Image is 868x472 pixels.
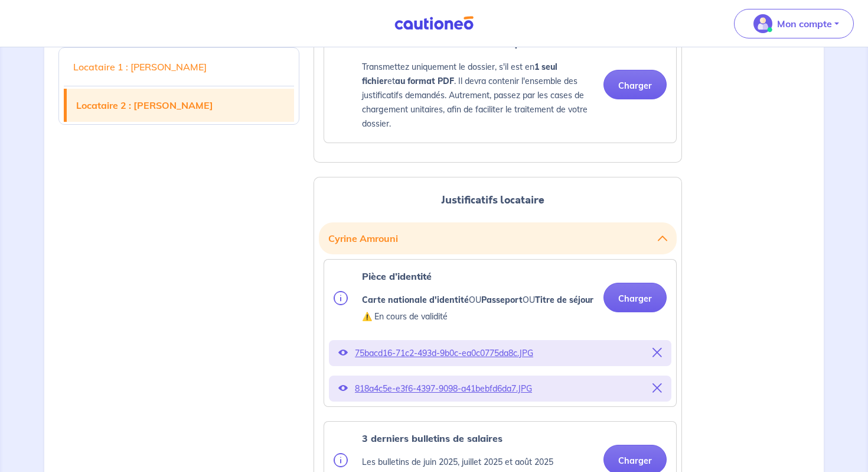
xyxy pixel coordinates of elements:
a: Locataire 2 : [PERSON_NAME] [67,89,294,122]
button: Supprimer [652,380,662,397]
p: OU OU [362,293,593,307]
button: Charger [603,70,667,99]
img: Cautioneo [390,16,478,31]
div: categoryName: profile, userCategory: cdi-without-trial [324,26,677,143]
span: 75bacd16-71c2-493d-9b0c-ea0c0775da8c.JPG [355,345,645,361]
button: Supprimer [652,345,662,361]
img: info.svg [334,453,348,467]
strong: Titre de séjour [535,295,593,305]
p: Transmettez uniquement le dossier, s'il est en et . Il devra contenir l'ensemble des justificatif... [362,60,594,131]
strong: Pièce d’identité [362,270,432,282]
strong: au format PDF [395,76,454,86]
span: 818a4c5e-e3f6-4397-9098-a41bebfd6da7.JPG [355,380,645,397]
span: Justificatifs locataire [441,192,544,208]
p: ⚠️ En cours de validité [362,309,593,324]
p: Mon compte [777,17,832,31]
div: categoryName: national-id, userCategory: cdi-without-trial [324,259,677,407]
button: Voir [338,380,348,397]
button: illu_account_valid_menu.svgMon compte [734,9,854,38]
img: info.svg [334,291,348,305]
button: Cyrine Amrouni [328,227,667,250]
button: Voir [338,345,348,361]
button: Charger [603,283,667,312]
img: illu_account_valid_menu.svg [753,14,772,33]
strong: Passeport [481,295,523,305]
strong: 3 derniers bulletins de salaires [362,432,502,444]
p: Les bulletins de juin 2025, juillet 2025 et août 2025 [362,455,553,469]
a: Locataire 1 : [PERSON_NAME] [64,50,294,83]
strong: Carte nationale d'identité [362,295,469,305]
